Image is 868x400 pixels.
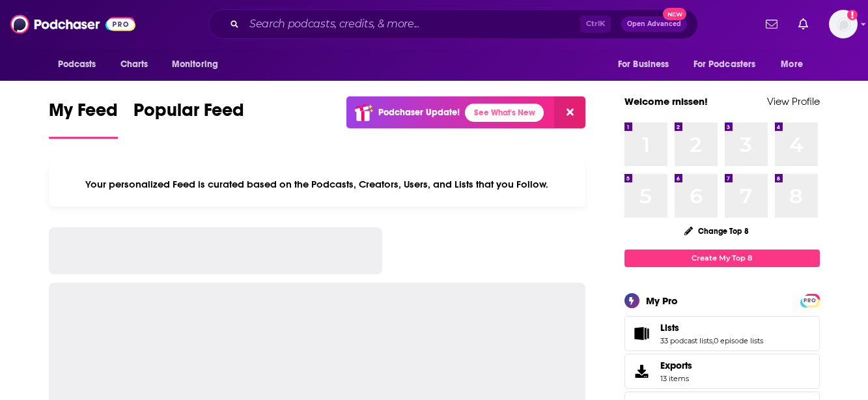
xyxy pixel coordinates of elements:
span: Podcasts [58,55,96,74]
span: New [663,8,686,20]
a: Show notifications dropdown [761,13,783,35]
a: Create My Top 8 [624,250,820,267]
img: Podchaser - Follow, Share and Rate Podcasts [10,12,135,36]
img: User Profile [829,10,858,38]
div: Search podcasts, credits, & more... [208,9,698,39]
a: Show notifications dropdown [793,13,813,35]
span: , [712,336,714,345]
span: Exports [660,360,692,371]
a: Exports [624,354,820,389]
span: Lists [660,322,679,334]
svg: Add a profile image [847,10,858,20]
a: Lists [660,322,763,334]
button: open menu [49,52,113,77]
a: 0 episode lists [714,336,763,345]
span: My Feed [49,99,118,129]
a: My Feed [49,99,118,139]
p: Podchaser Update! [378,107,460,118]
span: Exports [629,362,655,380]
button: open menu [772,52,819,77]
a: Popular Feed [133,99,244,139]
span: Monitoring [172,55,218,74]
a: Welcome rnissen! [624,95,708,107]
div: Your personalized Feed is curated based on the Podcasts, Creators, Users, and Lists that you Follow. [49,162,586,207]
span: Logged in as rnissen [829,10,858,38]
span: Open Advanced [627,21,681,27]
span: PRO [802,296,818,306]
span: Ctrl K [580,16,611,33]
button: open menu [685,52,775,77]
span: More [781,55,803,74]
button: Show profile menu [829,10,858,38]
span: Charts [120,55,148,74]
span: Lists [624,316,820,351]
div: My Pro [646,294,678,307]
a: View Profile [767,95,820,107]
span: Popular Feed [133,99,244,129]
input: Search podcasts, credits, & more... [244,14,580,35]
span: 13 items [660,374,692,383]
button: Change Top 8 [677,223,757,239]
button: open menu [163,52,235,77]
button: Open AdvancedNew [621,16,687,32]
a: Lists [629,324,655,343]
span: For Podcasters [693,55,756,74]
a: 33 podcast lists [660,336,712,345]
a: Charts [112,52,156,77]
button: open menu [609,52,686,77]
span: For Business [618,55,669,74]
a: PRO [802,295,818,305]
a: See What's New [465,104,544,122]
